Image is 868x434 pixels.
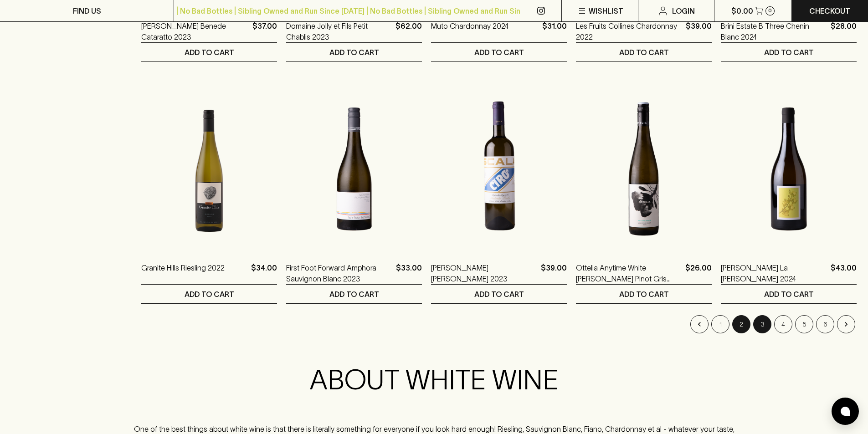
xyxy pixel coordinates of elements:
[619,289,669,300] p: ADD TO CART
[576,262,682,284] a: Ottelia Anytime White [PERSON_NAME] Pinot Gris Riesling 2024
[141,285,277,303] button: ADD TO CART
[141,315,857,333] nav: pagination navigation
[690,315,709,333] button: Go to previous page
[721,262,827,284] a: [PERSON_NAME] La [PERSON_NAME] 2024
[474,47,524,58] p: ADD TO CART
[329,289,379,300] p: ADD TO CART
[286,285,422,303] button: ADD TO CART
[576,20,682,42] a: Les Fruits Collines Chardonnay 2022
[685,262,712,284] p: $26.00
[141,20,249,42] a: [PERSON_NAME] Benede Cataratto 2023
[576,43,712,61] button: ADD TO CART
[831,262,857,284] p: $43.00
[252,20,277,42] p: $37.00
[431,285,567,303] button: ADD TO CART
[809,5,850,16] p: Checkout
[329,47,379,58] p: ADD TO CART
[395,20,422,42] p: $62.00
[764,289,814,300] p: ADD TO CART
[686,20,712,42] p: $39.00
[251,262,277,284] p: $34.00
[286,89,422,249] img: First Foot Forward Amphora Sauvignon Blanc 2023
[711,315,729,333] button: Go to page 1
[185,289,234,300] p: ADD TO CART
[141,43,277,61] button: ADD TO CART
[831,20,857,42] p: $28.00
[672,5,695,16] p: Login
[731,5,753,16] p: $0.00
[576,89,712,249] img: Ottelia Anytime White Gewurtz Pinot Gris Riesling 2024
[795,315,813,333] button: Go to page 5
[431,43,567,61] button: ADD TO CART
[721,43,857,61] button: ADD TO CART
[541,262,567,284] p: $39.00
[396,262,422,284] p: $33.00
[753,315,771,333] button: Go to page 3
[841,407,850,416] img: bubble-icon
[185,47,234,58] p: ADD TO CART
[576,285,712,303] button: ADD TO CART
[837,315,855,333] button: Go to next page
[474,289,524,300] p: ADD TO CART
[431,20,508,42] a: Muto Chardonnay 2024
[764,47,814,58] p: ADD TO CART
[141,262,225,284] a: Granite Hills Riesling 2022
[589,5,623,16] p: Wishlist
[732,315,750,333] button: page 2
[130,363,738,396] h2: ABOUT WHITE WINE
[141,89,277,249] img: Granite Hills Riesling 2022
[431,89,567,249] img: Antonio Scala Ciro Bianco 2023
[286,20,392,42] a: Domaine Jolly et Fils Petit Chablis 2023
[286,262,392,284] a: First Foot Forward Amphora Sauvignon Blanc 2023
[721,285,857,303] button: ADD TO CART
[721,20,827,42] a: Brini Estate B Three Chenin Blanc 2024
[816,315,834,333] button: Go to page 6
[286,43,422,61] button: ADD TO CART
[774,315,792,333] button: Go to page 4
[431,262,537,284] a: [PERSON_NAME] [PERSON_NAME] 2023
[619,47,669,58] p: ADD TO CART
[73,5,101,16] p: FIND US
[542,20,567,42] p: $31.00
[721,89,857,249] img: Sven Joschke La Justine Chardonnay 2024
[768,8,772,13] p: 0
